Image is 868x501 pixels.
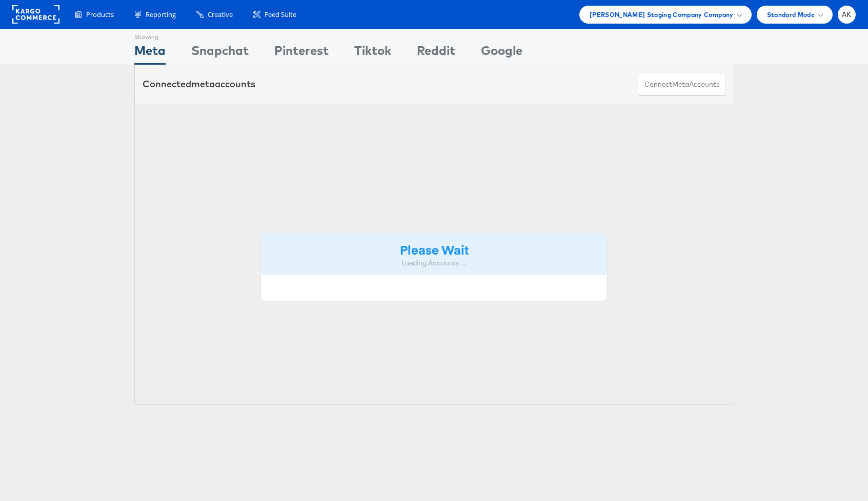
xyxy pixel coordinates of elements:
span: meta [191,78,215,90]
span: AK [842,11,852,18]
div: Snapchat [191,42,249,65]
div: Pinterest [274,42,329,65]
div: Google [481,42,522,65]
span: Creative [208,10,233,20]
span: Feed Suite [265,10,296,20]
div: Showing [134,29,166,42]
span: [PERSON_NAME] Staging Company Company [590,9,734,20]
div: Connected accounts [143,78,255,91]
span: meta [672,80,689,89]
div: Reddit [417,42,455,65]
button: ConnectmetaAccounts [638,73,726,96]
span: Reporting [146,10,176,20]
div: Tiktok [354,42,391,65]
span: Products [86,10,114,20]
div: Meta [134,42,166,65]
strong: Please Wait [400,241,469,258]
div: Loading Accounts .... [269,258,600,268]
span: Standard Mode [767,9,815,20]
